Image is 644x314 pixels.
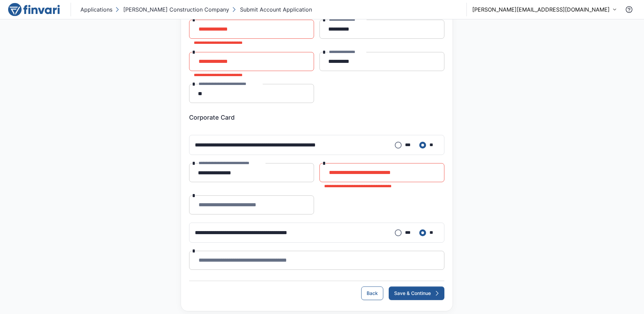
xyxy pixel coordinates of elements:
button: Save & Continue [389,286,444,300]
p: Submit Account Application [240,5,312,14]
button: [PERSON_NAME][EMAIL_ADDRESS][DOMAIN_NAME] [472,5,617,14]
p: Applications [80,5,112,14]
button: Submit Account Application [231,4,313,15]
button: Applications [79,4,114,15]
p: [PERSON_NAME] Construction Company [123,5,229,14]
button: [PERSON_NAME] Construction Company [114,4,231,15]
img: logo [8,3,60,16]
button: Back [361,286,383,300]
h6: Corporate Card [189,114,444,121]
p: [PERSON_NAME][EMAIL_ADDRESS][DOMAIN_NAME] [472,5,610,14]
button: Contact Support [622,3,636,16]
